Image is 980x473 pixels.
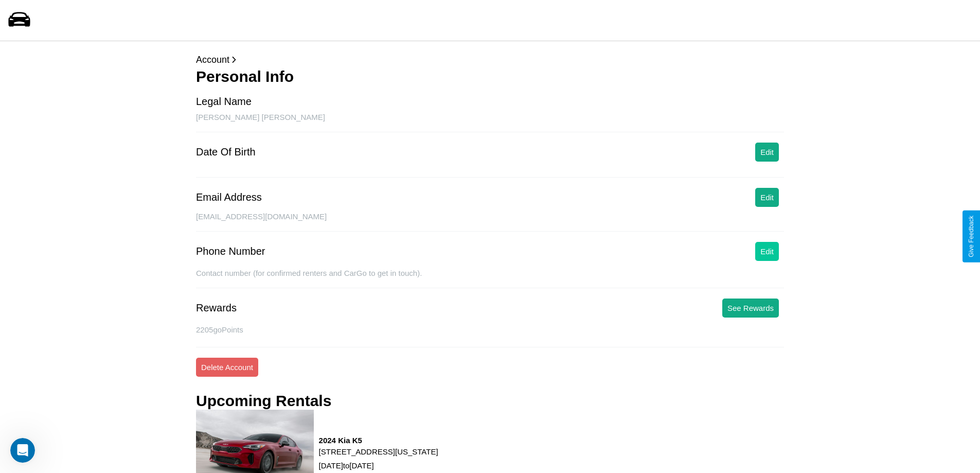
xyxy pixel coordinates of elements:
h3: Personal Info [196,68,784,85]
button: Edit [755,188,779,207]
div: Rewards [196,302,237,314]
h3: 2024 Kia K5 [319,436,438,445]
div: [EMAIL_ADDRESS][DOMAIN_NAME] [196,212,784,232]
iframe: Intercom live chat [10,438,35,463]
button: Edit [755,143,779,162]
h3: Upcoming Rentals [196,392,331,410]
div: Email Address [196,191,262,203]
p: [STREET_ADDRESS][US_STATE] [319,445,438,459]
div: Phone Number [196,246,265,257]
div: Date Of Birth [196,146,256,158]
button: See Rewards [722,299,779,318]
div: [PERSON_NAME] [PERSON_NAME] [196,113,784,132]
p: Account [196,51,784,68]
button: Delete Account [196,358,258,377]
p: [DATE] to [DATE] [319,459,438,472]
button: Edit [755,242,779,261]
p: 2205 goPoints [196,323,784,337]
div: Legal Name [196,96,252,108]
div: Give Feedback [968,216,975,257]
div: Contact number (for confirmed renters and CarGo to get in touch). [196,269,784,288]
